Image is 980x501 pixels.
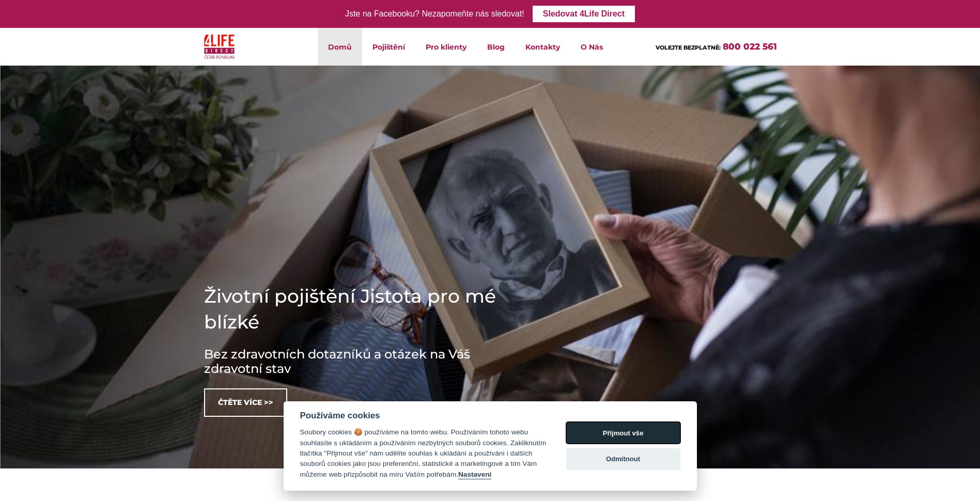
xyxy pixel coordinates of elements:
[566,448,680,470] button: Odmítnout
[204,347,514,376] h3: Bez zdravotních dotazníků a otázek na Váš zdravotní stav
[656,44,721,51] span: VOLEJTE BEZPLATNĚ:
[345,7,524,22] div: Jste na Facebooku? Nezapomeňte nás sledovat!
[204,283,514,335] h1: Životní pojištění Jistota pro mé blízké
[300,427,547,480] div: Soubory cookies 🍪 používáme na tomto webu. Používáním tohoto webu souhlasíte s ukládáním a použív...
[515,28,570,66] a: Kontakty
[458,471,491,479] button: Nastavení
[318,28,362,66] a: Domů
[533,6,635,22] a: Sledovat 4Life Direct
[204,388,287,417] a: Čtěte více >>
[300,411,547,421] div: Používáme cookies
[477,28,515,66] a: Blog
[723,41,777,52] a: 800 022 561
[204,32,235,61] img: 4Life Direct Česká republika logo
[566,422,680,444] button: Přijmout vše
